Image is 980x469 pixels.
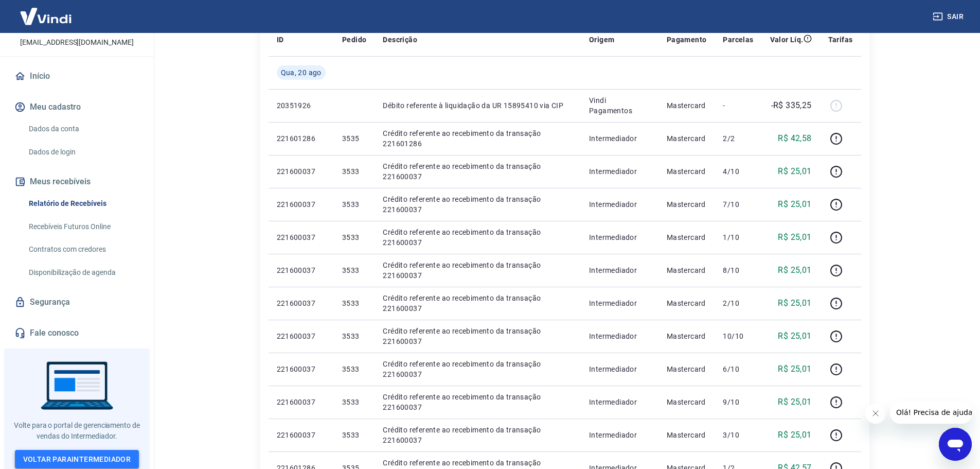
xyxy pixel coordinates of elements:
[25,142,141,163] a: Dados de login
[770,34,804,45] p: Valor Líq.
[778,396,811,408] p: R$ 25,01
[778,132,811,145] p: R$ 42,58
[383,359,573,379] p: Crédito referente ao recebimento da transação 221600037
[589,232,650,242] p: Intermediador
[778,198,811,211] p: R$ 25,01
[778,264,811,276] p: R$ 25,01
[771,99,812,112] p: -R$ 335,25
[723,133,753,144] p: 2/2
[383,227,573,248] p: Crédito referente ao recebimento da transação 221600037
[589,133,650,144] p: Intermediador
[25,262,141,283] a: Disponibilização de agenda
[342,397,366,407] p: 3533
[12,291,141,314] a: Segurança
[12,96,141,118] button: Meu cadastro
[25,239,141,260] a: Contratos com credores
[383,100,573,111] p: Débito referente à liquidação da UR 15895410 via CIP
[35,22,118,33] p: [PERSON_NAME]
[383,194,573,215] p: Crédito referente ao recebimento da transação 221600037
[723,34,753,45] p: Parcelas
[667,364,707,374] p: Mastercard
[15,450,139,469] a: Voltar paraIntermediador
[25,118,141,140] a: Dados da conta
[342,199,366,210] p: 3533
[723,199,753,210] p: 7/10
[277,397,326,407] p: 221600037
[723,364,753,374] p: 6/10
[12,65,141,88] a: Início
[277,100,326,111] p: 20351926
[383,293,573,314] p: Crédito referente ao recebimento da transação 221600037
[828,34,853,45] p: Tarifas
[383,326,573,346] p: Crédito referente ao recebimento da transação 221600037
[589,166,650,177] p: Intermediador
[383,425,573,445] p: Crédito referente ao recebimento da transação 221600037
[723,166,753,177] p: 4/10
[667,331,707,341] p: Mastercard
[778,363,811,375] p: R$ 25,01
[277,265,326,275] p: 221600037
[667,166,707,177] p: Mastercard
[890,401,972,424] iframe: Mensagem da empresa
[723,430,753,440] p: 3/10
[667,232,707,242] p: Mastercard
[667,199,707,210] p: Mastercard
[342,265,366,275] p: 3533
[723,265,753,275] p: 8/10
[667,133,707,144] p: Mastercard
[342,331,366,341] p: 3533
[931,7,968,26] button: Sair
[383,161,573,182] p: Crédito referente ao recebimento da transação 221600037
[342,133,366,144] p: 3535
[277,34,284,45] p: ID
[342,298,366,308] p: 3533
[723,397,753,407] p: 9/10
[342,166,366,177] p: 3533
[778,429,811,441] p: R$ 25,01
[667,34,707,45] p: Pagamento
[342,34,366,45] p: Pedido
[383,392,573,412] p: Crédito referente ao recebimento da transação 221600037
[277,166,326,177] p: 221600037
[589,430,650,440] p: Intermediador
[342,232,366,242] p: 3533
[589,199,650,210] p: Intermediador
[383,260,573,281] p: Crédito referente ao recebimento da transação 221600037
[589,364,650,374] p: Intermediador
[589,34,614,45] p: Origem
[589,397,650,407] p: Intermediador
[589,95,650,116] p: Vindi Pagamentos
[667,298,707,308] p: Mastercard
[277,430,326,440] p: 221600037
[277,232,326,242] p: 221600037
[277,364,326,374] p: 221600037
[589,265,650,275] p: Intermediador
[277,298,326,308] p: 221600037
[342,430,366,440] p: 3533
[778,297,811,309] p: R$ 25,01
[723,232,753,242] p: 1/10
[277,331,326,341] p: 221600037
[383,128,573,149] p: Crédito referente ao recebimento da transação 221601286
[667,100,707,111] p: Mastercard
[778,165,811,178] p: R$ 25,01
[667,430,707,440] p: Mastercard
[723,331,753,341] p: 10/10
[667,397,707,407] p: Mastercard
[865,403,886,424] iframe: Fechar mensagem
[589,298,650,308] p: Intermediador
[12,1,79,32] img: Vindi
[723,298,753,308] p: 2/10
[12,322,141,344] a: Fale conosco
[12,170,141,193] button: Meus recebíveis
[589,331,650,341] p: Intermediador
[778,330,811,342] p: R$ 25,01
[723,100,753,111] p: -
[281,67,322,78] span: Qua, 20 ago
[778,231,811,244] p: R$ 25,01
[277,199,326,210] p: 221600037
[6,7,86,15] span: Olá! Precisa de ajuda?
[20,37,134,48] p: [EMAIL_ADDRESS][DOMAIN_NAME]
[25,193,141,214] a: Relatório de Recebíveis
[342,364,366,374] p: 3533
